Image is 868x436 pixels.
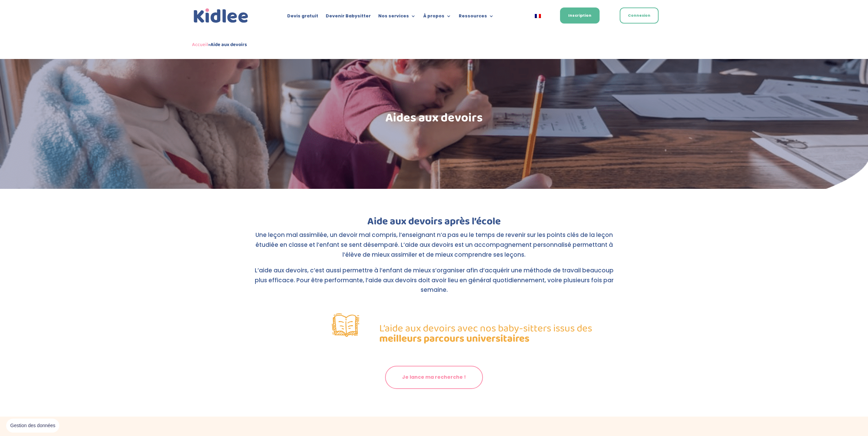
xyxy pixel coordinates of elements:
a: Nos services [378,14,416,21]
img: Français [535,14,541,18]
button: Gestion des données [6,419,59,433]
strong: Aide aux devoirs [210,41,247,49]
strong: meilleurs parcours universitaires [379,331,529,347]
h1: Aides aux devoirs [250,112,618,127]
a: Devis gratuit [287,14,318,21]
a: Inscription [560,7,600,24]
img: logo_kidlee_bleu [192,7,250,25]
a: Connexion [620,7,659,24]
a: Kidlee Logo [192,7,250,25]
h2: L’aide aux devoirs avec nos baby-sitters issus des [379,324,618,347]
a: Accueil [192,41,208,49]
a: Ressources [459,14,494,21]
p: Une leçon mal assimilée, un devoir mal compris, l’enseignant n’a pas eu le temps de revenir sur l... [250,230,618,266]
span: » [192,41,247,49]
img: aide aux devoirs [332,313,359,336]
p: L’aide aux devoirs, c’est aussi permettre à l’enfant de mieux s’organiser afin d’acquérir une mét... [250,266,618,295]
a: Je lance ma recherche ! [385,366,483,389]
a: Devenir Babysitter [326,14,371,21]
h2: Aide aux devoirs après l’école [250,216,618,230]
span: Gestion des données [10,423,55,429]
a: À propos [423,14,451,21]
